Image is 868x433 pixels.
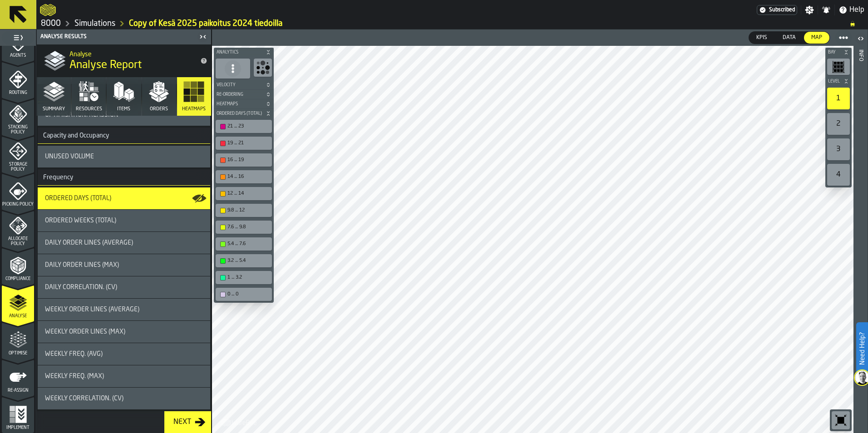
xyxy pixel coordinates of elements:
[150,106,168,112] span: Orders
[45,395,203,402] div: Title
[825,77,852,86] button: button-
[164,411,211,433] button: button-Next
[45,239,203,246] div: Title
[2,125,34,135] span: Stacking Policy
[45,284,203,291] div: Title
[833,413,848,428] svg: Reset zoom and position
[217,222,270,232] div: 7.6 ... 9.8
[858,48,864,431] div: Info
[45,261,203,269] div: Title
[853,30,868,433] header: Info
[215,92,264,97] span: Re-Ordering
[45,350,103,358] span: Weekly Freq. (Avg)
[38,169,210,186] h3: title-section-Frequency
[825,86,852,111] div: button-toolbar-undefined
[775,31,804,44] label: button-switch-multi-Data
[214,90,274,99] button: button-
[214,80,274,89] button: button-
[217,172,270,182] div: 14 ... 16
[45,395,123,402] span: Weekly Correlation. (CV)
[214,118,274,135] div: button-toolbar-undefined
[38,254,210,276] div: stat-Daily Order Lines (Max)
[857,323,867,374] label: Need Help?
[227,241,269,247] div: 5.4 ... 7.6
[256,60,270,75] svg: Show Congestion
[2,276,34,281] span: Compliance
[2,351,34,356] span: Optimise
[2,99,34,135] li: menu Stacking Policy
[804,31,830,44] label: button-switch-multi-Map
[45,328,203,335] div: Title
[849,5,864,15] span: Help
[215,102,264,107] span: Heatmaps
[217,155,270,165] div: 16 ... 19
[214,252,274,269] div: button-toolbar-undefined
[217,206,270,215] div: 9.8 ... 12
[45,306,203,313] div: Title
[45,195,111,202] span: Ordered Days (Total)
[197,31,209,42] label: button-toggle-Close me
[39,34,197,40] div: Analyse Results
[827,113,850,135] div: 2
[45,350,203,358] div: Title
[825,57,852,77] div: button-toolbar-undefined
[2,25,34,61] li: menu Agents
[227,275,269,280] div: 1 ... 3.2
[45,195,203,202] div: Title
[45,217,203,224] div: Title
[2,62,34,98] li: menu Routing
[38,132,114,139] div: Capacity and Occupancy
[215,111,264,116] span: Ordered Days (Total)
[214,413,265,431] a: logo-header
[827,88,850,109] div: 1
[757,5,797,15] a: link-to-/wh/i/b2e041e4-2753-4086-a82a-958e8abdd2c7/settings/billing
[40,18,864,29] nav: Breadcrumb
[214,185,274,202] div: button-toolbar-undefined
[2,359,34,396] li: menu Re-assign
[38,232,210,254] div: stat-Daily Order Lines (Average)
[170,417,195,428] div: Next
[41,19,61,29] a: link-to-/wh/i/b2e041e4-2753-4086-a82a-958e8abdd2c7
[227,191,269,197] div: 12 ... 14
[217,256,270,266] div: 3.2 ... 5.4
[227,258,269,264] div: 3.2 ... 5.4
[38,299,210,320] div: stat-Weekly Order Lines (Average)
[2,425,34,430] span: Implement
[214,219,274,236] div: button-toolbar-undefined
[2,236,34,246] span: Allocate Policy
[818,5,834,15] label: button-toggle-Notifications
[2,397,34,433] li: menu Implement
[214,48,274,57] button: button-
[2,136,34,172] li: menu Storage Policy
[825,111,852,137] div: button-toolbar-undefined
[129,19,282,29] a: link-to-/wh/i/b2e041e4-2753-4086-a82a-958e8abdd2c7/simulations/f0621d77-fa37-47ab-806e-42c294d649fd
[252,57,274,80] div: button-toolbar-undefined
[45,328,125,335] span: Weekly Order Lines (Max)
[214,202,274,219] div: button-toolbar-undefined
[217,273,270,282] div: 1 ... 3.2
[38,174,79,181] div: Frequency
[2,162,34,172] span: Storage Policy
[769,7,795,13] span: Subscribed
[45,306,139,313] span: Weekly Order Lines (Average)
[2,202,34,207] span: Picking Policy
[45,284,117,291] span: Daily Correlation. (CV)
[217,122,270,131] div: 21 ... 23
[2,90,34,95] span: Routing
[2,53,34,58] span: Agents
[45,153,94,160] span: Unused Volume
[2,285,34,321] li: menu Analyse
[214,99,274,108] button: button-
[227,224,269,230] div: 7.6 ... 9.8
[45,153,203,160] div: Title
[214,236,274,252] div: button-toolbar-undefined
[69,49,193,58] h2: Sub Title
[38,128,210,144] h3: title-section-Capacity and Occupancy
[38,343,210,365] div: stat-Weekly Freq. (Avg)
[38,210,210,231] div: stat-Ordered Weeks (Total)
[43,106,65,112] span: Summary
